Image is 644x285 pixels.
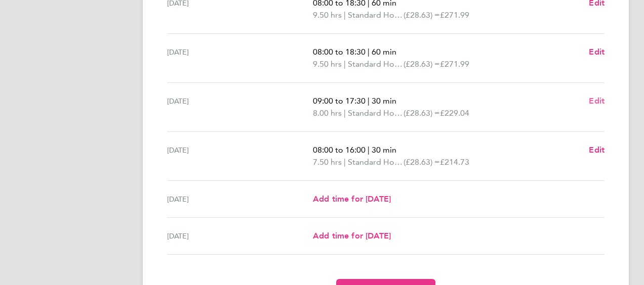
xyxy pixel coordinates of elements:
[313,59,342,69] span: 9.50 hrs
[313,194,391,204] span: Add time for [DATE]
[344,108,346,118] span: |
[589,96,605,106] span: Edit
[313,145,366,155] span: 08:00 to 16:00
[313,96,366,106] span: 09:00 to 17:30
[404,10,440,20] span: (£28.63) =
[344,59,346,69] span: |
[313,47,366,57] span: 08:00 to 18:30
[313,157,342,167] span: 7.50 hrs
[167,46,313,70] div: [DATE]
[440,157,469,167] span: £214.73
[589,145,605,155] span: Edit
[404,59,440,69] span: (£28.63) =
[368,96,370,106] span: |
[167,95,313,119] div: [DATE]
[589,95,605,107] a: Edit
[589,144,605,156] a: Edit
[344,157,346,167] span: |
[313,108,342,118] span: 8.00 hrs
[348,107,404,119] span: Standard Hourly
[167,193,313,205] div: [DATE]
[348,156,404,168] span: Standard Hourly
[313,10,342,20] span: 9.50 hrs
[372,96,396,106] span: 30 min
[348,9,404,21] span: Standard Hourly
[313,230,391,242] a: Add time for [DATE]
[167,144,313,168] div: [DATE]
[440,10,469,20] span: £271.99
[368,47,370,57] span: |
[348,58,404,70] span: Standard Hourly
[344,10,346,20] span: |
[167,230,313,242] div: [DATE]
[404,157,440,167] span: (£28.63) =
[368,145,370,155] span: |
[404,108,440,118] span: (£28.63) =
[313,231,391,241] span: Add time for [DATE]
[589,46,605,58] a: Edit
[313,193,391,205] a: Add time for [DATE]
[372,47,396,57] span: 60 min
[440,108,469,118] span: £229.04
[440,59,469,69] span: £271.99
[372,145,396,155] span: 30 min
[589,47,605,57] span: Edit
